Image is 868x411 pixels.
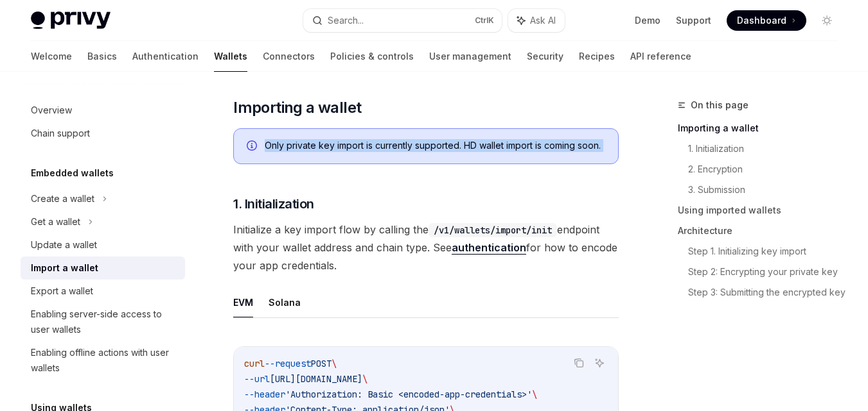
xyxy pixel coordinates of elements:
button: Ask AI [591,355,608,371]
span: Initialize a key import flow by calling the endpoint with your wallet address and chain type. See... [233,221,619,274]
div: Import a wallet [31,260,98,276]
a: Policies & controls [330,41,414,72]
a: Import a wallet [21,256,185,280]
div: Enabling offline actions with user wallets [31,345,177,376]
a: Update a wallet [21,233,185,256]
a: Step 1. Initializing key import [688,241,847,262]
a: API reference [630,41,691,72]
a: Basics [87,41,117,72]
div: Search... [328,13,364,28]
a: Overview [21,99,185,122]
span: Dashboard [737,14,786,27]
span: --request [265,358,311,369]
a: Security [527,41,563,72]
span: --header [244,389,285,400]
a: Recipes [579,41,615,72]
a: Export a wallet [21,280,185,303]
div: Create a wallet [31,191,94,206]
button: Ask AI [508,9,565,32]
span: 1. Initialization [233,195,314,213]
a: Enabling server-side access to user wallets [21,303,185,341]
code: /v1/wallets/import/init [429,223,557,237]
a: Step 3: Submitting the encrypted key [688,282,847,303]
a: User management [429,41,511,72]
span: Ctrl K [475,15,494,26]
button: Search...CtrlK [303,9,502,32]
span: \ [532,389,537,400]
span: 'Authorization: Basic <encoded-app-credentials>' [285,389,532,400]
div: Enabling server-side access to user wallets [31,306,177,337]
span: \ [362,373,368,385]
a: Support [676,14,711,27]
a: Architecture [678,221,847,241]
a: Enabling offline actions with user wallets [21,341,185,380]
span: Importing a wallet [233,97,361,118]
a: Importing a wallet [678,118,847,138]
a: 3. Submission [688,180,847,200]
span: On this page [691,97,748,113]
button: Solana [269,287,301,317]
span: POST [311,358,332,369]
a: 2. Encryption [688,159,847,180]
a: 1. Initialization [688,138,847,159]
a: Connectors [263,41,315,72]
a: Chain support [21,122,185,145]
h5: Embedded wallets [31,165,114,181]
span: --url [244,373,270,385]
a: Dashboard [727,10,806,31]
span: Ask AI [530,14,556,27]
span: [URL][DOMAIN_NAME] [270,373,362,385]
a: Demo [635,14,660,27]
div: Export a wallet [31,283,93,299]
span: \ [332,358,337,369]
div: Get a wallet [31,214,80,230]
button: Toggle dark mode [817,10,837,31]
button: Copy the contents from the code block [571,355,587,371]
div: Overview [31,103,72,118]
button: EVM [233,287,253,317]
div: Chain support [31,126,90,141]
a: Wallets [214,41,247,72]
svg: Info [247,140,260,153]
div: Update a wallet [31,237,97,253]
img: light logo [31,12,111,29]
div: Only private key import is currently supported. HD wallet import is coming soon. [265,139,605,153]
a: Step 2: Encrypting your private key [688,262,847,282]
a: authentication [452,241,526,255]
a: Using imported wallets [678,200,847,221]
span: curl [244,358,265,369]
a: Welcome [31,41,72,72]
a: Authentication [132,41,199,72]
